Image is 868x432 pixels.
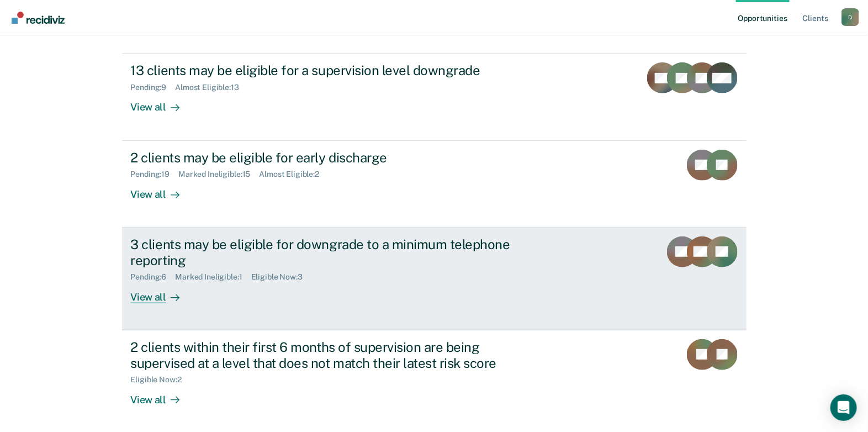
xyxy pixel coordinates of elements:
[259,170,328,179] div: Almost Eligible : 2
[251,272,311,282] div: Eligible Now : 3
[131,62,518,78] div: 13 clients may be eligible for a supervision level downgrade
[12,12,65,24] img: Recidiviz
[131,179,193,201] div: View all
[841,8,859,26] button: Profile dropdown button
[131,150,518,166] div: 2 clients may be eligible for early discharge
[131,83,176,92] div: Pending : 9
[830,394,857,421] div: Open Intercom Messenger
[841,8,859,26] div: D
[131,384,193,406] div: View all
[131,282,193,303] div: View all
[122,141,747,228] a: 2 clients may be eligible for early dischargePending:19Marked Ineligible:15Almost Eligible:2View all
[175,272,251,282] div: Marked Ineligible : 1
[131,236,518,268] div: 3 clients may be eligible for downgrade to a minimum telephone reporting
[131,272,176,282] div: Pending : 6
[131,339,518,371] div: 2 clients within their first 6 months of supervision are being supervised at a level that does no...
[178,170,259,179] div: Marked Ineligible : 15
[175,83,248,92] div: Almost Eligible : 13
[122,53,747,140] a: 13 clients may be eligible for a supervision level downgradePending:9Almost Eligible:13View all
[131,375,190,384] div: Eligible Now : 2
[131,170,179,179] div: Pending : 19
[131,92,193,114] div: View all
[122,228,747,330] a: 3 clients may be eligible for downgrade to a minimum telephone reportingPending:6Marked Ineligibl...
